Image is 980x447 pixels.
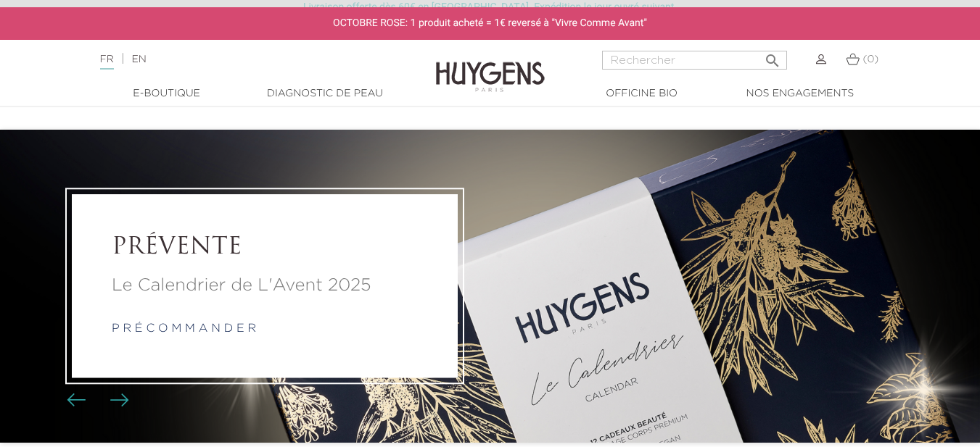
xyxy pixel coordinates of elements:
[436,38,545,94] img: Huygens
[759,46,786,66] button: 
[862,54,878,64] span: (0)
[602,51,787,70] input: Rechercher
[569,86,715,101] a: Officine Bio
[112,234,418,262] a: PRÉVENTE
[131,54,146,64] a: EN
[112,324,256,335] a: p r é c o m m a n d e r
[112,273,418,299] a: Le Calendrier de L'Avent 2025
[252,86,398,101] a: Diagnostic de peau
[94,86,239,101] a: E-Boutique
[100,54,114,70] a: FR
[728,86,873,101] a: Nos engagements
[93,51,398,68] div: |
[764,48,781,65] i: 
[73,390,120,412] div: Boutons du carrousel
